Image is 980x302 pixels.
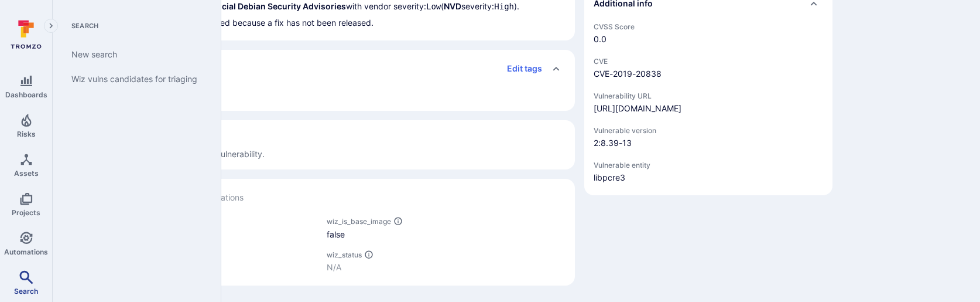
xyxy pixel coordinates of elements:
[594,33,823,45] span: 0.0
[62,21,207,30] span: Search
[327,228,566,240] div: false
[14,287,38,296] span: Search
[327,250,362,259] span: wiz_status
[594,91,823,100] span: Vulnerability URL
[78,17,566,29] p: This vulnerability cannot be remediated because a fix has not been released.
[78,1,566,12] p: The vulnerability was found in the with vendor severity: ( severity: ).
[17,130,36,138] span: Risks
[14,169,39,178] span: Assets
[594,137,823,149] span: 2:8.39-13
[47,21,55,31] i: Expand navigation menu
[62,67,207,91] a: Wiz vulns candidates for triaging
[44,19,58,33] button: Expand navigation menu
[426,2,441,11] code: Low
[12,208,40,217] span: Projects
[594,22,823,31] span: CVSS Score
[594,126,823,135] span: Vulnerable version
[594,161,823,169] span: Vulnerable entity
[494,2,514,11] code: High
[5,90,47,99] span: Dashboards
[69,50,575,87] div: Collapse tags
[62,42,207,67] a: New search
[594,172,823,184] span: libpcre3
[207,1,346,11] a: Official Debian Security Advisories
[69,120,575,169] section: fix info card
[4,247,48,256] span: Automations
[327,217,391,226] span: wiz_is_base_image
[594,69,662,79] a: CVE-2019-20838
[78,148,566,160] span: There is no fix info available for this vulnerability.
[594,57,823,66] span: CVE
[327,262,566,273] p: N/A
[69,179,575,286] section: custom fields card
[498,59,542,78] button: Edit tags
[594,103,681,114] a: [URL][DOMAIN_NAME]
[444,1,461,11] a: NVD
